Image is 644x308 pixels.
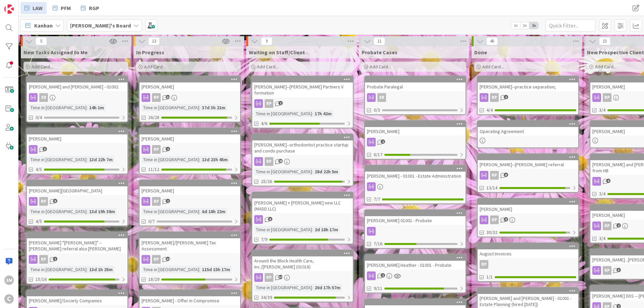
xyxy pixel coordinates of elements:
div: 17h 42m [313,110,333,117]
div: [PERSON_NAME] and [PERSON_NAME] - 01002 [27,76,127,91]
div: [PERSON_NAME] 01001 - Probate [365,216,466,225]
span: 1 [278,101,283,105]
div: [PERSON_NAME] [27,128,127,143]
div: [PERSON_NAME] "[PERSON_NAME]" -- [PERSON_NAME] referral also [PERSON_NAME] [27,238,127,253]
a: [PERSON_NAME]--orthodontist practice startup and condo purchaseRPTime in [GEOGRAPHIC_DATA]:28d 22... [252,134,354,186]
div: RP [603,266,611,275]
span: PFM [61,4,71,12]
div: [PERSON_NAME]--[PERSON_NAME] Partners V formation [252,82,353,97]
span: 1 [166,199,170,203]
span: 13 [148,37,160,45]
div: August Invoices [478,249,578,258]
a: LAW [20,2,47,14]
span: : [199,266,200,273]
span: 4/5 [36,166,42,173]
a: [PERSON_NAME]RPTime in [GEOGRAPHIC_DATA]:37d 3h 21m26/28 [139,76,241,122]
div: RP [140,255,240,264]
span: Add Card... [144,64,166,70]
div: [PERSON_NAME].Heather - 01001 - Probate [365,255,466,269]
span: 12 [166,95,170,99]
div: Time in [GEOGRAPHIC_DATA] [29,208,87,215]
span: : [87,156,88,163]
div: ER [39,93,48,102]
span: Waiting on Staff/Client [249,49,305,56]
span: Add Card... [482,64,504,70]
span: 15 [599,37,610,45]
span: 2 [381,273,385,278]
span: 11 [374,37,385,45]
div: [PERSON_NAME] [140,186,240,195]
span: 6/17 [374,151,382,158]
span: : [312,110,313,117]
span: Add Card... [370,64,391,70]
div: RP [490,93,499,102]
div: [PERSON_NAME] - 01001 - Estate Administration [365,166,466,180]
span: 40 [486,37,498,45]
div: [PERSON_NAME]--orthodontist practice startup and condo purchase [252,140,353,155]
span: RGP [89,4,99,12]
div: RP [27,255,127,264]
a: [PERSON_NAME][GEOGRAPHIC_DATA]RPTime in [GEOGRAPHIC_DATA]:13d 19h 38m4/5 [26,180,128,226]
div: [PERSON_NAME] 01001 - Probate [365,210,466,225]
span: In Progress [136,49,164,56]
a: [PERSON_NAME]RPTime in [GEOGRAPHIC_DATA]:13d 23h 45m11/12 [139,128,241,174]
div: [PERSON_NAME][GEOGRAPHIC_DATA] [27,186,127,195]
div: [PERSON_NAME]--practice separation; [478,82,578,91]
span: 2 [166,147,170,151]
span: 0/3 [374,107,380,114]
div: RP [478,215,578,224]
div: 28d 22h 5m [313,168,340,175]
a: [PERSON_NAME] "[PERSON_NAME]" -- [PERSON_NAME] referral also [PERSON_NAME]RPTime in [GEOGRAPHIC_D... [26,232,128,284]
span: 1x [511,22,520,29]
div: RP [152,197,161,206]
span: 1 [53,257,57,261]
div: C [4,294,14,304]
div: Time in [GEOGRAPHIC_DATA] [254,226,312,233]
div: RP [265,157,273,166]
div: [PERSON_NAME]/Society Companies [27,296,127,305]
div: Time in [GEOGRAPHIC_DATA] [29,156,87,163]
div: 13d 19h 38m [88,208,117,215]
span: 0/7 [148,218,155,225]
div: [PERSON_NAME] - Offer in Compromise [140,296,240,305]
span: : [199,104,200,111]
div: Operating Agreement [478,121,578,136]
span: 3x [529,22,538,29]
span: : [199,208,200,215]
a: [PERSON_NAME]6/17 [364,120,466,160]
img: Visit kanbanzone.com [4,4,14,14]
div: RP [140,93,240,102]
span: 7/9 [261,236,267,243]
span: 11 [166,257,170,261]
span: 4/5 [36,218,42,225]
span: 3 [616,268,621,272]
span: 3/4 [599,235,605,242]
span: : [312,168,313,175]
div: [PERSON_NAME] [140,76,240,91]
div: Time in [GEOGRAPHIC_DATA] [142,208,199,215]
span: 9 [261,37,272,45]
span: New Tasks Assigned to Me [23,49,88,56]
div: Operating Agreement [478,127,578,136]
span: 30/32 [486,229,497,236]
span: 2 [616,223,621,228]
div: RP [152,93,161,102]
div: RP [490,171,499,180]
div: 14h 1m [88,104,106,111]
a: Around the Block Health Care, Inc./[PERSON_NAME] (01018)RPTime in [GEOGRAPHIC_DATA]:20d 17h 57m34/39 [252,250,354,302]
div: 20d 17h 57m [313,284,342,291]
div: SM [4,275,14,285]
span: 9/11 [374,285,382,292]
div: [PERSON_NAME]--orthodontist practice startup and condo purchase [252,134,353,155]
span: 1/1 [486,273,493,281]
div: RP [478,260,578,269]
span: 18/29 [148,276,159,283]
div: [PERSON_NAME] [478,205,578,213]
a: [PERSON_NAME].Heather - 01001 - Probate9/11 [364,254,466,293]
span: 4 [606,179,610,183]
div: 13d 22h 7m [88,156,114,163]
div: Time in [GEOGRAPHIC_DATA] [142,104,199,111]
span: 2 [381,139,385,144]
span: 23 [278,159,283,163]
span: 8 [504,173,508,177]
